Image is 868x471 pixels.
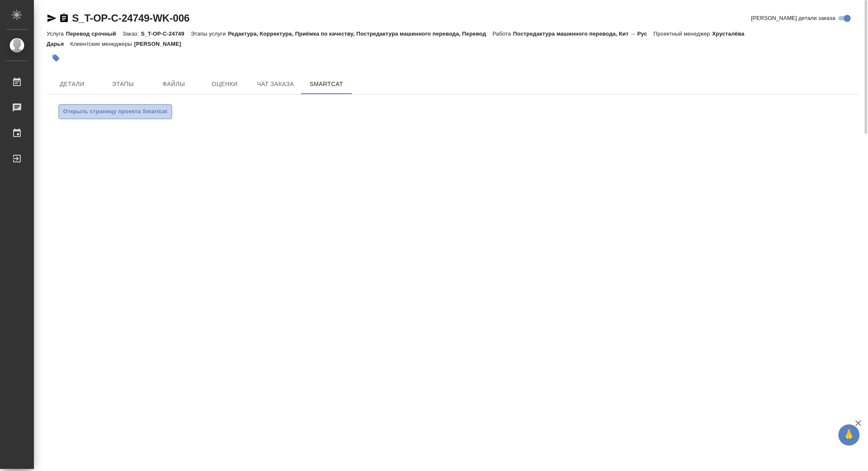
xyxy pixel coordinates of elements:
[141,31,190,37] p: S_T-OP-C-24749
[255,79,296,89] span: Чат заказа
[72,12,189,24] a: S_T-OP-C-24749-WK-006
[204,79,245,89] span: Оценки
[47,13,57,23] button: Скопировать ссылку для ЯМессенджера
[228,31,492,37] p: Редактура, Корректура, Приёмка по качеству, Постредактура машинного перевода, Перевод
[47,49,65,67] button: Добавить тэг
[513,31,654,37] p: Постредактура машинного перевода, Кит → Рус
[63,107,167,117] span: Открыть страницу проекта Smartcat
[47,31,66,37] p: Услуга
[134,41,187,47] p: [PERSON_NAME]
[838,424,860,446] button: 🙏
[191,31,228,37] p: Этапы услуги
[58,104,172,119] button: Открыть страницу проекта Smartcat
[66,31,122,37] p: Перевод срочный
[153,79,194,89] span: Файлы
[103,79,143,89] span: Этапы
[52,79,92,89] span: Детали
[492,31,513,37] p: Работа
[122,31,141,37] p: Заказ:
[842,426,856,444] span: 🙏
[654,31,712,37] p: Проектный менеджер
[59,13,69,23] button: Скопировать ссылку
[751,14,835,22] span: [PERSON_NAME] детали заказа
[70,41,134,47] p: Клиентские менеджеры
[306,79,347,89] span: SmartCat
